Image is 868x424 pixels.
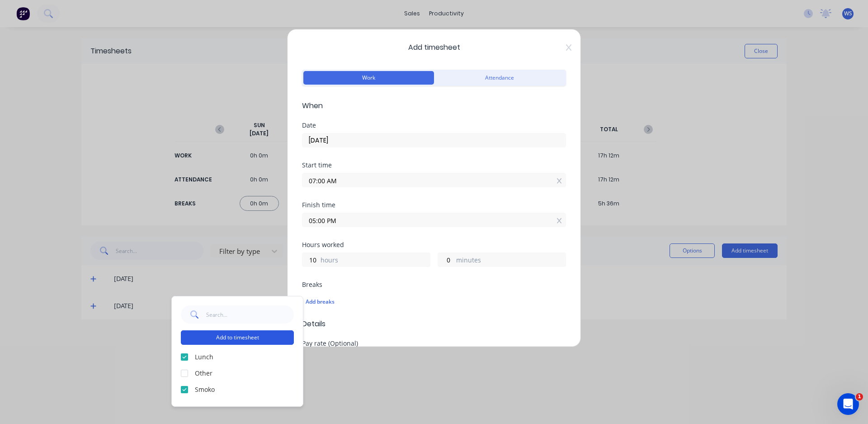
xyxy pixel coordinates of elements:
input: Search... [206,305,294,324]
div: Breaks [302,281,566,288]
iframe: Intercom live chat [837,393,859,415]
span: 1 [856,393,863,400]
span: Details [302,319,566,329]
label: hours [321,255,430,267]
input: 0 [438,253,454,267]
label: Other [195,368,294,378]
div: Hours worked [302,242,566,248]
button: Add to timesheet [181,330,294,345]
label: minutes [456,255,566,267]
div: Start time [302,162,566,168]
div: Add breaks [306,296,562,308]
div: Date [302,122,566,129]
div: Pay rate (Optional) [302,340,566,347]
button: Work [303,71,434,85]
span: When [302,100,566,111]
label: Smoko [195,385,294,394]
div: Finish time [302,202,566,208]
button: Attendance [434,71,565,85]
span: Add timesheet [302,42,566,53]
label: Lunch [195,352,294,362]
input: 0 [302,253,318,267]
